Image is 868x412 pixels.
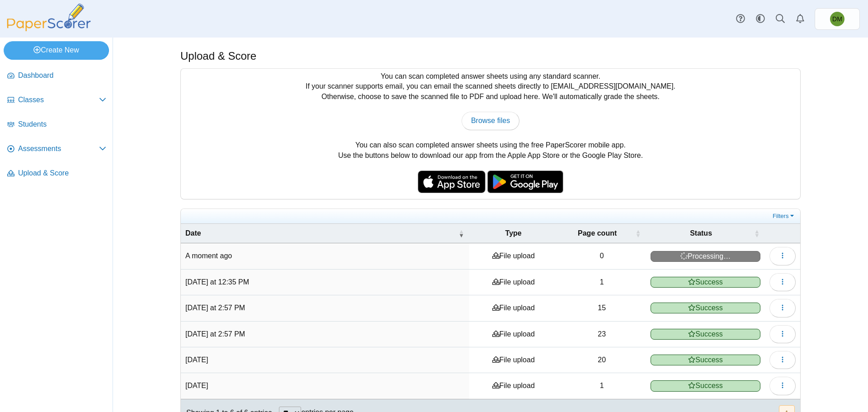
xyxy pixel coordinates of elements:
span: Browse files [471,117,510,124]
span: Page count [578,229,617,237]
span: Date [185,229,201,237]
a: Students [4,114,110,136]
td: File upload [469,243,557,269]
td: File upload [469,322,557,347]
a: Assessments [4,138,110,160]
a: PaperScorer [4,25,94,33]
time: Aug 22, 2025 at 2:57 PM [185,330,245,338]
td: 0 [557,243,646,269]
span: Date : Activate to remove sorting [458,224,464,243]
span: Domenic Mariani [830,12,844,26]
span: Students [18,119,106,129]
td: 1 [557,373,646,399]
div: You can scan completed answer sheets using any standard scanner. If your scanner supports email, ... [181,69,800,199]
td: 20 [557,347,646,373]
span: Status [690,229,712,237]
time: Jul 31, 2025 at 11:27 AM [185,382,208,389]
h1: Upload & Score [180,48,256,64]
time: Aug 22, 2025 at 2:57 PM [185,304,245,312]
span: Dashboard [18,71,106,81]
span: Page count : Activate to sort [635,224,641,243]
td: 1 [557,270,646,295]
td: File upload [469,373,557,399]
a: Alerts [790,9,810,29]
span: Success [651,303,760,313]
a: Browse files [462,112,519,130]
span: Assessments [18,144,99,154]
img: PaperScorer [4,4,94,31]
span: Classes [18,95,99,105]
td: 15 [557,295,646,321]
span: Processing… [651,251,760,262]
td: File upload [469,347,557,373]
span: Success [651,380,760,391]
a: Upload & Score [4,163,110,185]
time: Aug 21, 2025 at 11:53 AM [185,356,208,364]
span: Success [651,355,760,365]
span: Upload & Score [18,168,106,178]
a: Create New [4,41,109,59]
td: File upload [469,270,557,295]
span: Status : Activate to sort [754,224,759,243]
img: apple-store-badge.svg [418,170,486,193]
span: Type [505,229,522,237]
td: File upload [469,295,557,321]
td: 23 [557,322,646,347]
a: Classes [4,90,110,111]
span: Success [651,329,760,340]
span: Success [651,277,760,288]
img: google-play-badge.png [487,170,563,193]
a: Dashboard [4,65,110,87]
time: Aug 25, 2025 at 12:35 PM [185,278,249,286]
a: Filters [770,212,798,221]
a: Domenic Mariani [815,8,860,30]
time: Aug 28, 2025 at 2:03 PM [185,252,232,260]
span: Domenic Mariani [832,16,842,22]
